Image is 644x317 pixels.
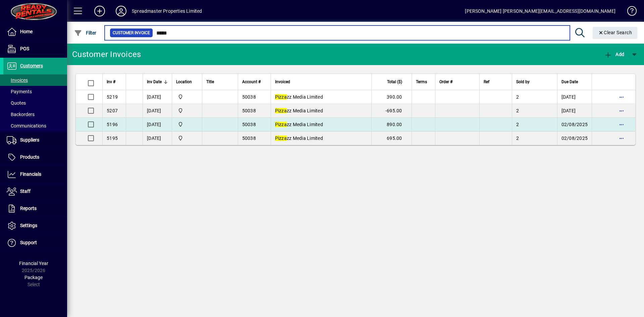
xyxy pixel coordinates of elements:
[20,171,41,177] span: Financials
[242,78,261,86] span: Account #
[275,78,367,86] div: Invoiced
[3,23,67,40] a: Home
[598,30,632,35] span: Clear Search
[616,119,627,130] button: More options
[20,189,31,194] span: Staff
[557,118,592,131] td: 02/08/2025
[176,78,198,86] div: Location
[147,78,162,86] span: Inv Date
[176,135,198,142] span: 965 State Highway 2
[275,122,287,127] em: Pizza
[176,78,192,86] span: Location
[616,133,627,144] button: More options
[242,78,267,86] div: Account #
[242,108,256,113] span: 50038
[516,122,519,127] span: 2
[604,52,624,57] span: Add
[143,131,172,145] td: [DATE]
[107,108,118,113] span: 5207
[557,131,592,145] td: 02/08/2025
[593,27,638,39] button: Clear
[107,78,115,86] span: Inv #
[416,78,427,86] span: Terms
[20,137,39,143] span: Suppliers
[376,78,408,86] div: Total ($)
[3,41,67,57] a: POS
[206,78,214,86] span: Title
[107,94,118,100] span: 5219
[3,234,67,251] a: Support
[516,136,519,141] span: 2
[516,94,519,100] span: 2
[242,94,256,100] span: 50038
[275,136,287,141] em: Pizza
[7,77,28,83] span: Invoices
[516,78,530,86] span: Sold by
[107,122,118,127] span: 5196
[602,48,626,60] button: Add
[3,200,67,217] a: Reports
[3,132,67,149] a: Suppliers
[516,108,519,113] span: 2
[465,6,615,16] div: [PERSON_NAME] [PERSON_NAME][EMAIL_ADDRESS][DOMAIN_NAME]
[72,27,98,39] button: Filter
[72,49,141,60] div: Customer Invoices
[107,136,118,141] span: 5195
[275,122,323,127] span: zz Media Limited
[74,30,97,36] span: Filter
[143,118,172,131] td: [DATE]
[3,86,67,97] a: Payments
[113,30,150,36] span: Customer Invoice
[275,94,287,100] em: Pizza
[275,78,290,86] span: Invoiced
[484,78,489,86] span: Ref
[3,97,67,109] a: Quotes
[143,90,172,104] td: [DATE]
[24,275,43,280] span: Package
[3,149,67,166] a: Products
[110,5,132,17] button: Profile
[275,108,287,113] em: Pizza
[616,92,627,102] button: More options
[3,166,67,183] a: Financials
[275,108,323,113] span: zz Media Limited
[561,78,578,86] span: Due Date
[439,78,476,86] div: Order #
[7,100,26,106] span: Quotes
[516,78,553,86] div: Sold by
[242,122,256,127] span: 50038
[206,78,234,86] div: Title
[7,89,32,94] span: Payments
[3,74,67,86] a: Invoices
[20,223,37,228] span: Settings
[107,78,122,86] div: Inv #
[3,120,67,131] a: Communications
[176,93,198,101] span: 965 State Highway 2
[484,78,508,86] div: Ref
[439,78,452,86] span: Order #
[371,90,412,104] td: 390.00
[19,261,48,266] span: Financial Year
[132,6,202,16] div: Spreadmaster Properties Limited
[387,78,402,86] span: Total ($)
[616,105,627,116] button: More options
[3,109,67,120] a: Backorders
[20,46,29,51] span: POS
[622,1,636,23] a: Knowledge Base
[176,107,198,114] span: 965 State Highway 2
[176,121,198,128] span: 965 State Highway 2
[20,206,37,211] span: Reports
[7,123,46,128] span: Communications
[371,118,412,131] td: 890.00
[143,104,172,118] td: [DATE]
[371,131,412,145] td: 695.00
[275,94,323,100] span: zz Media Limited
[371,104,412,118] td: -695.00
[20,63,43,68] span: Customers
[147,78,168,86] div: Inv Date
[20,154,39,160] span: Products
[561,78,588,86] div: Due Date
[275,136,323,141] span: zz Media Limited
[557,90,592,104] td: [DATE]
[3,217,67,234] a: Settings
